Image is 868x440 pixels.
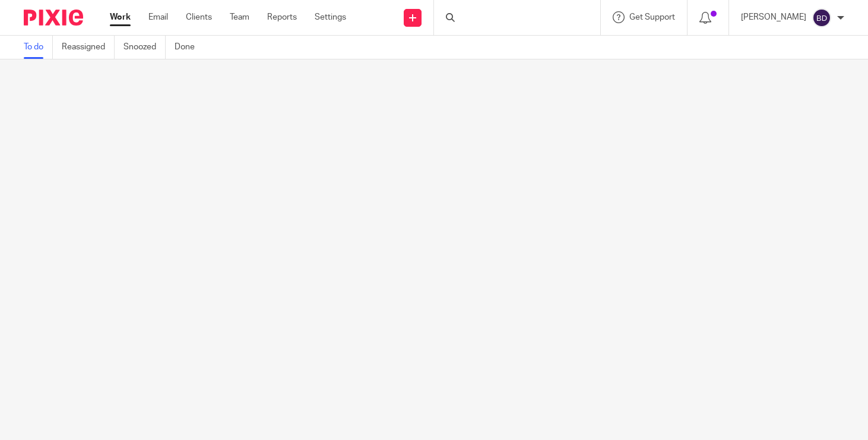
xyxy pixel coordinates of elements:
p: [PERSON_NAME] [741,11,806,23]
a: Team [230,11,249,23]
a: Snoozed [123,36,166,59]
a: Email [148,11,168,23]
img: svg%3E [812,8,831,27]
a: Work [110,11,131,23]
a: Reports [267,11,297,23]
img: Pixie [24,10,83,26]
a: Done [175,36,204,59]
a: Reassigned [62,36,115,59]
a: To do [24,36,53,59]
span: Get Support [629,13,675,21]
a: Settings [315,11,346,23]
a: Clients [186,11,212,23]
